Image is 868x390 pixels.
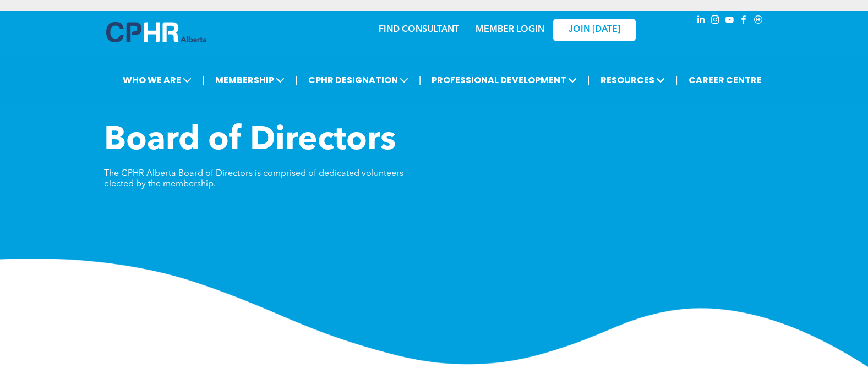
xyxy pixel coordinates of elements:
[569,25,620,35] span: JOIN [DATE]
[419,69,422,91] li: |
[104,169,403,189] span: The CPHR Alberta Board of Directors is comprised of dedicated volunteers elected by the membership.
[202,69,205,91] li: |
[695,14,707,29] a: linkedin
[106,22,206,42] img: A blue and white logo for cp alberta
[379,25,459,34] a: FIND CONSULTANT
[305,70,412,90] span: CPHR DESIGNATION
[104,124,396,157] span: Board of Directors
[685,70,765,90] a: CAREER CENTRE
[587,69,590,91] li: |
[709,14,722,29] a: instagram
[597,70,668,90] span: RESOURCES
[212,70,288,90] span: MEMBERSHIP
[428,70,580,90] span: PROFESSIONAL DEVELOPMENT
[553,19,636,41] a: JOIN [DATE]
[119,70,195,90] span: WHO WE ARE
[675,69,678,91] li: |
[295,69,298,91] li: |
[724,14,736,29] a: youtube
[752,14,765,29] a: Social network
[476,25,544,34] a: MEMBER LOGIN
[738,14,750,29] a: facebook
